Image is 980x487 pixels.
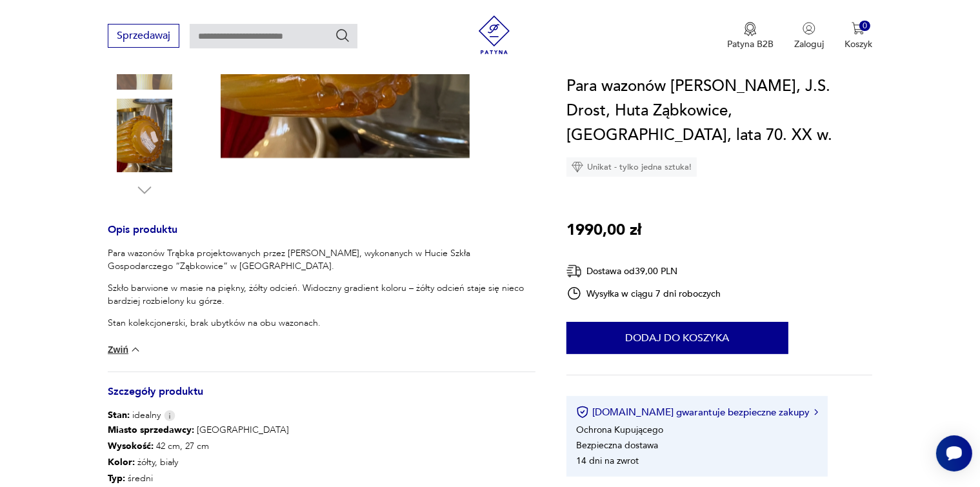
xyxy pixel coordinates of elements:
[108,409,161,422] span: idealny
[936,435,972,472] iframe: Smartsupp widget button
[576,439,658,452] li: Bezpieczna dostawa
[852,22,865,35] img: Ikona koszyka
[576,455,639,467] li: 14 dni na zwrot
[108,472,125,484] b: Typ :
[794,22,824,50] button: Zaloguj
[108,247,535,273] p: Para wazonów Trąbka projektowanych przez [PERSON_NAME], wykonanych w Hucie Szkła Gospodarczego “Z...
[566,74,872,148] h1: Para wazonów [PERSON_NAME], J.S. Drost, Huta Ząbkowice, [GEOGRAPHIC_DATA], lata 70. XX w.
[566,263,721,279] div: Dostawa od 39,00 PLN
[335,28,350,43] button: Szukaj
[814,409,818,415] img: Ikona strzałki w prawo
[108,388,535,409] h3: Szczegóły produktu
[108,440,154,452] b: Wysokość :
[566,322,788,354] button: Dodaj do koszyka
[576,406,589,419] img: Ikona certyfikatu
[108,409,130,421] b: Stan:
[108,454,426,470] p: żółty, biały
[129,343,142,356] img: chevron down
[108,282,535,308] p: Szkło barwione w masie na piękny, żółty odcień. Widoczny gradient koloru – żółty odcień staje się...
[859,21,870,32] div: 0
[727,22,774,50] a: Ikona medaluPatyna B2B
[108,456,135,468] b: Kolor:
[727,22,774,50] button: Patyna B2B
[566,218,641,243] p: 1990,00 zł
[108,424,194,436] b: Miasto sprzedawcy :
[108,24,179,48] button: Sprzedawaj
[794,38,824,50] p: Zaloguj
[108,438,426,454] p: 42 cm, 27 cm
[566,157,697,177] div: Unikat - tylko jedna sztuka!
[164,410,175,421] img: Info icon
[744,22,757,36] img: Ikona medalu
[475,15,514,54] img: Patyna - sklep z meblami i dekoracjami vintage
[803,22,815,35] img: Ikonka użytkownika
[108,32,179,41] a: Sprzedawaj
[727,38,774,50] p: Patyna B2B
[108,422,426,438] p: [GEOGRAPHIC_DATA]
[576,424,663,436] li: Ochrona Kupującego
[845,22,872,50] button: 0Koszyk
[572,161,583,173] img: Ikona diamentu
[108,343,142,356] button: Zwiń
[845,38,872,50] p: Koszyk
[566,286,721,301] div: Wysyłka w ciągu 7 dni roboczych
[108,99,181,172] img: Zdjęcie produktu Para wazonów Trąbka, J.S. Drost, Huta Ząbkowice, Polska, lata 70. XX w.
[576,406,818,419] button: [DOMAIN_NAME] gwarantuje bezpieczne zakupy
[566,263,582,279] img: Ikona dostawy
[108,226,535,247] h3: Opis produktu
[108,317,535,330] p: Stan kolekcjonerski, brak ubytków na obu wazonach.
[108,470,426,486] p: średni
